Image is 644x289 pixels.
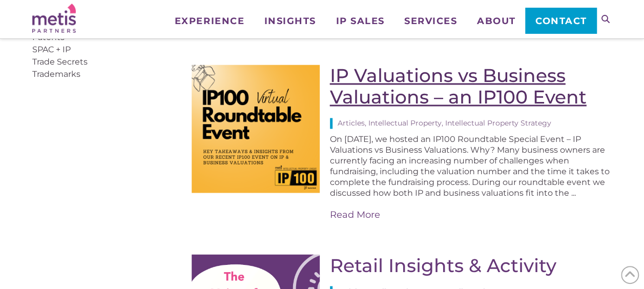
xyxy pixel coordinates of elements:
[330,134,612,221] div: On [DATE], we hosted an IP100 Roundtable Special Event – IP Valuations vs Business Valuations. Wh...
[32,45,71,54] a: SPAC + IP
[404,16,457,26] span: Services
[336,16,384,26] span: IP Sales
[175,16,244,26] span: Experience
[477,16,516,26] span: About
[330,254,556,276] a: Retail Insights & Activity
[535,16,587,26] span: Contact
[32,4,76,33] img: Metis Partners
[264,16,316,26] span: Insights
[32,57,88,67] a: Trade Secrets
[32,69,80,79] a: Trademarks
[621,266,639,284] span: Back to Top
[330,118,612,129] div: Articles, Intellectual Property, Intellectual Property Strategy
[525,8,596,33] a: Contact
[330,209,612,221] a: Read More
[330,64,587,108] a: IP Valuations vs Business Valuations – an IP100 Event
